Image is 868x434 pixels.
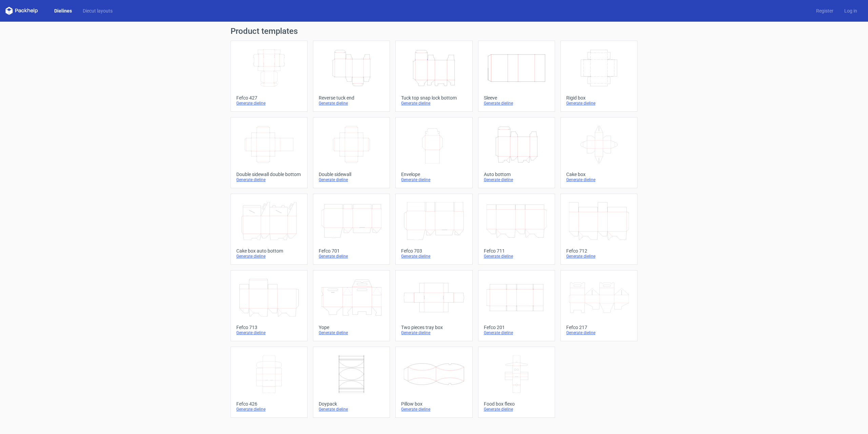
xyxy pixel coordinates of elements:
a: Diecut layouts [77,7,118,14]
a: Cake box auto bottomGenerate dieline [231,194,308,265]
div: Fefco 703 [401,248,467,254]
div: Generate dieline [319,254,384,259]
div: Generate dieline [484,177,549,182]
div: Fefco 427 [236,95,302,101]
div: Generate dieline [319,407,384,412]
div: Generate dieline [401,101,467,106]
div: Sleeve [484,95,549,101]
a: Fefco 701Generate dieline [313,194,390,265]
a: DoypackGenerate dieline [313,347,390,418]
a: EnvelopeGenerate dieline [395,117,472,188]
div: Generate dieline [484,101,549,106]
div: Generate dieline [484,330,549,335]
div: Fefco 701 [319,248,384,254]
a: Fefco 711Generate dieline [478,194,555,265]
div: Reverse tuck end [319,95,384,101]
div: Cake box [566,172,632,177]
div: Fefco 713 [236,325,302,330]
div: Auto bottom [484,172,549,177]
a: YopeGenerate dieline [313,270,390,341]
div: Doypack [319,401,384,407]
a: Dielines [49,7,77,14]
div: Generate dieline [484,254,549,259]
div: Generate dieline [566,101,632,106]
div: Pillow box [401,401,467,407]
a: Reverse tuck endGenerate dieline [313,41,390,112]
a: Pillow boxGenerate dieline [395,347,472,418]
div: Two pieces tray box [401,325,467,330]
div: Fefco 201 [484,325,549,330]
a: Auto bottomGenerate dieline [478,117,555,188]
a: Food box flexoGenerate dieline [478,347,555,418]
a: Two pieces tray boxGenerate dieline [395,270,472,341]
div: Fefco 426 [236,401,302,407]
div: Double sidewall [319,172,384,177]
div: Generate dieline [401,254,467,259]
a: Rigid boxGenerate dieline [560,41,637,112]
h1: Product templates [231,27,637,35]
a: Fefco 703Generate dieline [395,194,472,265]
div: Envelope [401,172,467,177]
div: Double sidewall double bottom [236,172,302,177]
a: Cake boxGenerate dieline [560,117,637,188]
a: Double sidewallGenerate dieline [313,117,390,188]
a: Fefco 427Generate dieline [231,41,308,112]
div: Fefco 217 [566,325,632,330]
div: Generate dieline [319,330,384,335]
a: Double sidewall double bottomGenerate dieline [231,117,308,188]
a: SleeveGenerate dieline [478,41,555,112]
div: Generate dieline [236,254,302,259]
a: Register [811,7,839,14]
div: Generate dieline [236,177,302,182]
a: Log in [839,7,863,14]
a: Fefco 201Generate dieline [478,270,555,341]
a: Fefco 713Generate dieline [231,270,308,341]
div: Rigid box [566,95,632,101]
a: Tuck top snap lock bottomGenerate dieline [395,41,472,112]
div: Generate dieline [566,177,632,182]
div: Tuck top snap lock bottom [401,95,467,101]
div: Cake box auto bottom [236,248,302,254]
div: Generate dieline [401,407,467,412]
div: Generate dieline [566,330,632,335]
div: Generate dieline [236,407,302,412]
div: Generate dieline [484,407,549,412]
div: Generate dieline [401,177,467,182]
div: Generate dieline [401,330,467,335]
div: Generate dieline [319,177,384,182]
a: Fefco 217Generate dieline [560,270,637,341]
a: Fefco 426Generate dieline [231,347,308,418]
div: Food box flexo [484,401,549,407]
div: Yope [319,325,384,330]
a: Fefco 712Generate dieline [560,194,637,265]
div: Fefco 711 [484,248,549,254]
div: Generate dieline [319,101,384,106]
div: Generate dieline [236,101,302,106]
div: Generate dieline [566,254,632,259]
div: Fefco 712 [566,248,632,254]
div: Generate dieline [236,330,302,335]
